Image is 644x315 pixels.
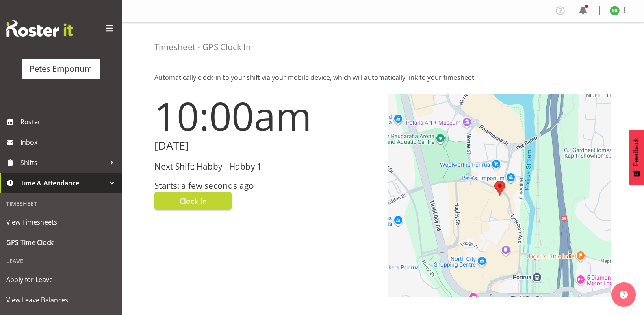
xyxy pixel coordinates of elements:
[20,136,118,148] span: Inbox
[20,177,106,189] span: Time & Attendance
[2,212,120,232] a: View Timesheets
[30,63,92,75] div: Petes Emporium
[6,216,116,228] span: View Timesheets
[2,232,120,253] a: GPS Time Clock
[20,156,106,169] span: Shifts
[2,195,120,212] div: Timesheet
[6,273,116,286] span: Apply for Leave
[154,42,251,52] h4: Timesheet - GPS Clock In
[180,196,207,206] span: Clock In
[610,6,620,15] img: stephanie-burden9828.jpg
[633,138,640,166] span: Feedback
[154,139,378,152] h2: [DATE]
[6,20,73,37] img: Rosterit website logo
[2,269,120,290] a: Apply for Leave
[2,253,120,269] div: Leave
[154,73,611,82] p: Automatically clock-in to your shift via your mobile device, which will automatically link to you...
[154,162,378,171] h3: Next Shift: Habby - Habby 1
[6,236,116,249] span: GPS Time Clock
[20,116,118,128] span: Roster
[629,130,644,185] button: Feedback - Show survey
[620,291,628,299] img: help-xxl-2.png
[154,192,232,210] button: Clock In
[154,94,378,138] h1: 10:00am
[154,181,378,190] h3: Starts: a few seconds ago
[2,290,120,310] a: View Leave Balances
[6,294,116,306] span: View Leave Balances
